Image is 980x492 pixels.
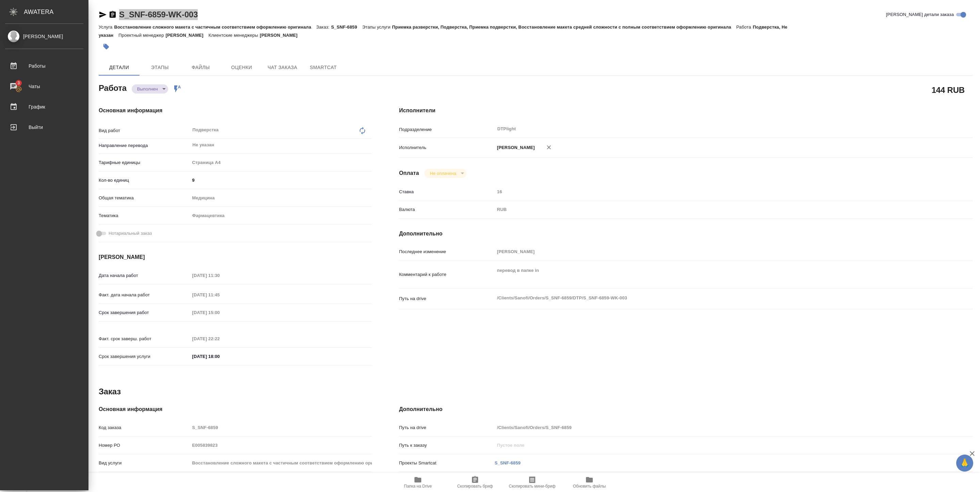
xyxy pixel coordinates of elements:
[99,127,190,134] p: Вид работ
[99,212,190,219] p: Тематика
[260,33,303,38] p: [PERSON_NAME]
[166,33,209,38] p: [PERSON_NAME]
[5,61,83,71] div: Работы
[307,63,340,72] span: SmartCat
[144,63,176,72] span: Этапы
[389,473,446,492] button: Папка на Drive
[99,292,190,298] p: Факт. дата начала работ
[99,460,190,466] p: Вид услуги
[495,204,925,215] div: RUB
[886,11,954,18] span: [PERSON_NAME] детали заказа
[495,292,925,304] textarea: /Clients/Sanofi/Orders/S_SNF-6859/DTP/S_SNF-6859-WK-003
[959,456,970,470] span: 🙏
[495,187,925,197] input: Пустое поле
[404,484,432,489] span: Папка на Drive
[99,253,372,261] h4: [PERSON_NAME]
[495,247,925,257] input: Пустое поле
[399,188,495,195] p: Ставка
[573,484,606,489] span: Обновить файлы
[99,39,114,54] button: Добавить тэг
[135,86,160,92] button: Выполнен
[109,11,117,19] button: Скопировать ссылку
[99,405,372,413] h4: Основная информация
[24,5,88,19] div: AWATERA
[446,473,504,492] button: Скопировать бриф
[99,335,190,342] p: Факт. срок заверш. работ
[399,144,495,151] p: Исполнитель
[956,455,973,472] button: 🙏
[190,290,249,300] input: Пустое поле
[99,272,190,279] p: Дата начала работ
[495,440,925,450] input: Пустое поле
[13,80,24,86] span: 3
[399,230,973,238] h4: Дополнительно
[118,33,165,38] p: Проектный менеджер
[331,24,362,30] p: S_SNF-6859
[209,33,260,38] p: Клиентские менеджеры
[190,175,372,185] input: ✎ Введи что-нибудь
[99,24,114,30] p: Услуга
[99,81,127,94] h2: Работа
[428,170,458,176] button: Не оплачена
[2,58,87,75] a: Работы
[190,458,372,468] input: Пустое поле
[399,295,495,302] p: Путь на drive
[399,271,495,278] p: Комментарий к работе
[5,102,83,112] div: График
[99,386,121,397] h2: Заказ
[99,442,190,449] p: Номер РО
[392,24,736,30] p: Приемка разверстки, Подверстка, Приемка подверстки, Восстановление макета средней сложности с пол...
[399,169,419,177] h4: Оплата
[99,11,107,19] button: Скопировать ссылку для ЯМессенджера
[5,33,83,40] div: [PERSON_NAME]
[114,24,316,30] p: Восстановление сложного макета с частичным соответствием оформлению оригинала
[99,309,190,316] p: Срок завершения работ
[495,423,925,432] input: Пустое поле
[495,144,535,151] p: [PERSON_NAME]
[399,126,495,133] p: Подразделение
[190,157,372,168] div: Страница А4
[190,308,249,317] input: Пустое поле
[190,351,249,361] input: ✎ Введи что-нибудь
[190,210,372,222] div: Фармацевтика
[99,142,190,149] p: Направление перевода
[132,84,168,94] div: Выполнен
[5,122,83,132] div: Выйти
[103,63,135,72] span: Детали
[190,334,249,344] input: Пустое поле
[184,63,217,72] span: Файлы
[399,206,495,213] p: Валюта
[424,169,466,178] div: Выполнен
[119,10,198,19] a: S_SNF-6859-WK-003
[736,24,753,30] p: Работа
[99,353,190,360] p: Срок завершения услуги
[399,424,495,431] p: Путь на drive
[541,140,556,155] button: Удалить исполнителя
[509,484,555,489] span: Скопировать мини-бриф
[316,24,331,30] p: Заказ:
[99,159,190,166] p: Тарифные единицы
[495,460,521,465] a: S_SNF-6859
[190,440,372,450] input: Пустое поле
[561,473,618,492] button: Обновить файлы
[2,78,87,95] a: 3Чаты
[99,106,372,115] h4: Основная информация
[399,405,973,413] h4: Дополнительно
[5,81,83,92] div: Чаты
[190,192,372,204] div: Медицина
[495,265,925,283] textarea: перевод в папке in
[99,424,190,431] p: Код заказа
[99,177,190,184] p: Кол-во единиц
[266,63,299,72] span: Чат заказа
[457,484,493,489] span: Скопировать бриф
[399,442,495,449] p: Путь к заказу
[190,270,249,280] input: Пустое поле
[225,63,258,72] span: Оценки
[362,24,392,30] p: Этапы услуги
[932,84,965,96] h2: 144 RUB
[109,230,152,237] span: Нотариальный заказ
[399,248,495,255] p: Последнее изменение
[399,106,973,115] h4: Исполнители
[2,98,87,115] a: График
[99,195,190,201] p: Общая тематика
